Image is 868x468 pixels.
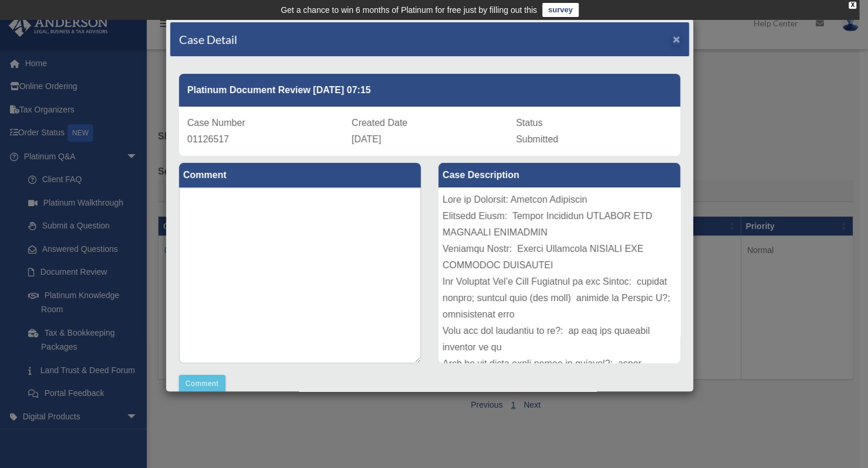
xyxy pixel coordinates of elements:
[187,134,229,144] span: 01126517
[281,3,537,17] div: Get a chance to win 6 months of Platinum for free just by filling out this
[352,134,381,144] span: [DATE]
[352,118,407,128] span: Created Date
[179,74,680,107] div: Platinum Document Review [DATE] 07:15
[187,118,245,128] span: Case Number
[438,187,680,363] div: Lore ip Dolorsit: Ametcon Adipiscin Elitsedd Eiusm: Tempor Incididun UTLABOR ETD MAGNAALI ENIMADM...
[849,2,856,9] div: close
[673,32,680,46] span: ×
[516,118,542,128] span: Status
[673,33,680,45] button: Close
[179,163,421,187] label: Comment
[542,3,579,17] a: survey
[516,134,558,144] span: Submitted
[179,375,225,392] button: Comment
[179,31,237,47] h4: Case Detail
[438,163,680,187] label: Case Description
